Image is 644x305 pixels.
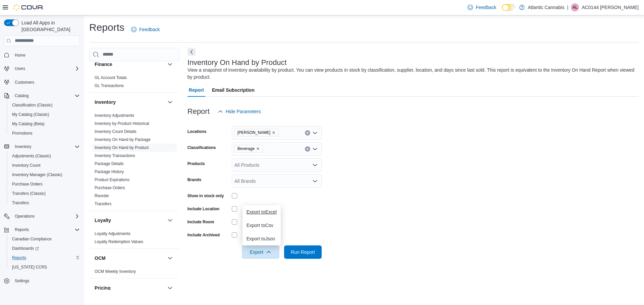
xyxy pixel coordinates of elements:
[1,77,83,87] button: Customers
[12,78,80,86] span: Customers
[305,130,310,136] button: Clear input
[12,131,33,136] span: Promotions
[13,4,44,11] img: Cova
[95,137,151,142] a: Inventory On Hand by Package
[12,51,80,59] span: Home
[528,3,565,11] p: Atlantic Cannabis
[187,129,207,134] label: Locations
[502,4,516,11] input: Dark Mode
[272,131,276,135] button: Remove Bay Roberts from selection in this group
[7,253,83,262] button: Reports
[15,227,29,232] span: Reports
[9,129,80,137] span: Promotions
[9,254,80,262] span: Reports
[9,244,42,252] a: Dashboards
[7,244,83,253] a: Dashboards
[9,120,47,128] a: My Catalog (Beta)
[95,83,124,88] a: GL Transactions
[12,65,28,73] button: Users
[7,189,83,198] button: Transfers (Classic)
[7,110,83,119] button: My Catalog (Classic)
[1,142,83,151] button: Inventory
[12,143,80,151] span: Inventory
[12,255,26,260] span: Reports
[567,3,569,11] p: |
[187,206,219,212] label: Include Location
[284,245,322,259] button: Run Report
[189,83,204,97] span: Report
[9,110,80,119] span: My Catalog (Classic)
[12,92,80,100] span: Catalog
[95,137,151,142] span: Inventory On Hand by Package
[187,107,210,116] h3: Report
[312,162,318,168] button: Open list of options
[312,130,318,136] button: Open list of options
[187,59,287,67] h3: Inventory On Hand by Product
[95,161,124,166] span: Package Details
[9,189,80,198] span: Transfers (Classic)
[187,193,224,199] label: Show in stock only
[7,151,83,161] button: Adjustments (Classic)
[9,161,80,169] span: Inventory Count
[9,152,54,160] a: Adjustments (Classic)
[9,263,50,271] a: [US_STATE] CCRS
[95,239,143,244] a: Loyalty Redemption Values
[89,21,124,34] h1: Reports
[9,171,80,179] span: Inventory Manager (Classic)
[12,212,80,220] span: Operations
[243,232,281,245] button: Export toJson
[312,178,318,184] button: Open list of options
[89,111,179,211] div: Inventory
[573,3,578,11] span: AL
[12,200,29,206] span: Transfers
[187,219,214,225] label: Include Room
[95,269,136,274] a: OCM Weekly Inventory
[95,231,130,236] span: Loyalty Adjustments
[95,185,125,190] span: Purchase Orders
[166,98,174,106] button: Inventory
[1,276,83,286] button: Settings
[582,3,639,11] p: AC0144 [PERSON_NAME]
[9,235,54,243] a: Canadian Compliance
[95,153,135,158] span: Inventory Transactions
[95,255,165,261] button: OCM
[1,91,83,100] button: Catalog
[242,245,279,259] button: Export
[187,161,205,166] label: Products
[226,108,261,115] span: Hide Parameters
[95,255,106,261] h3: OCM
[95,99,165,105] button: Inventory
[95,121,149,126] a: Inventory by Product Historical
[89,268,179,278] div: OCM
[95,169,124,174] span: Package History
[4,48,80,303] nav: Complex example
[95,194,109,198] a: Reorder
[12,246,39,251] span: Dashboards
[12,212,37,220] button: Operations
[15,214,35,219] span: Operations
[89,74,179,92] div: Finance
[95,99,116,105] h3: Inventory
[9,129,35,137] a: Promotions
[95,217,165,224] button: Loyalty
[128,23,162,36] a: Feedback
[95,217,111,224] h3: Loyalty
[12,226,32,234] button: Reports
[187,177,201,182] label: Brands
[571,3,579,11] div: AC0144 Lawrenson Dennis
[166,60,174,68] button: Finance
[12,264,47,270] span: [US_STATE] CCRS
[9,120,80,128] span: My Catalog (Beta)
[95,231,130,236] a: Loyalty Adjustments
[12,78,37,86] a: Customers
[19,19,80,33] span: Load All Apps in [GEOGRAPHIC_DATA]
[237,145,255,152] span: Beverage
[95,239,143,244] span: Loyalty Redemption Values
[12,112,49,117] span: My Catalog (Classic)
[12,102,53,108] span: Classification (Classic)
[95,202,111,206] a: Transfers
[9,235,80,243] span: Canadian Compliance
[247,223,277,228] span: Export to Csv
[95,169,124,174] a: Package History
[12,226,80,234] span: Reports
